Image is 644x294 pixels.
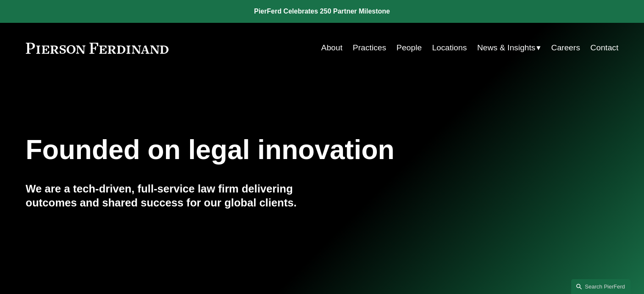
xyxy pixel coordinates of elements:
span: News & Insights [477,41,536,55]
a: Practices [353,40,386,56]
a: Contact [590,40,618,56]
a: About [321,40,343,56]
h4: We are a tech-driven, full-service law firm delivering outcomes and shared success for our global... [26,182,322,209]
a: People [396,40,422,56]
a: folder dropdown [477,40,541,56]
h1: Founded on legal innovation [26,135,520,165]
a: Locations [432,40,467,56]
a: Search this site [571,279,630,294]
a: Careers [551,40,580,56]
